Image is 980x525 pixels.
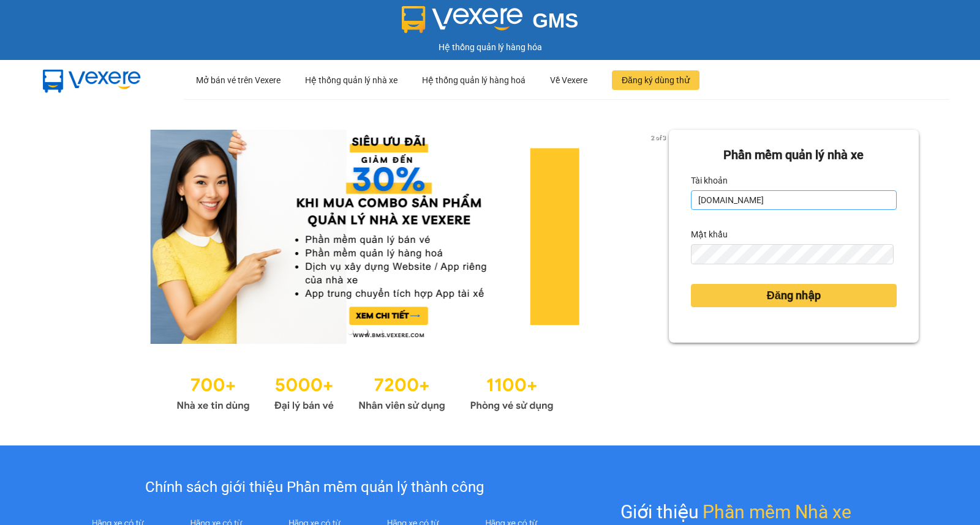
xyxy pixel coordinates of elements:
[3,40,977,54] div: Hệ thống quản lý hàng hóa
[532,9,578,32] span: GMS
[61,130,78,344] button: previous slide / item
[31,60,153,100] img: mbUUG5Q.png
[422,61,526,100] div: Hệ thống quản lý hàng hoá
[691,244,894,264] input: Mật khẩu
[647,130,669,146] p: 2 of 3
[196,61,281,100] div: Mở bán vé trên Vexere
[691,225,728,244] label: Mật khẩu
[622,73,690,87] span: Đăng ký dùng thử
[305,61,398,100] div: Hệ thống quản lý nhà xe
[363,329,367,334] li: slide item 2
[691,146,897,165] div: Phần mềm quản lý nhà xe
[69,476,560,499] div: Chính sách giới thiệu Phần mềm quản lý thành công
[402,6,523,33] img: logo 2
[767,287,821,304] span: Đăng nhập
[612,70,699,90] button: Đăng ký dùng thử
[652,130,669,344] button: next slide / item
[691,190,897,210] input: Tài khoản
[176,368,554,415] img: Statistics.png
[691,171,728,190] label: Tài khoản
[402,18,579,28] a: GMS
[348,329,353,334] li: slide item 1
[550,61,587,100] div: Về Vexere
[377,329,382,334] li: slide item 3
[691,284,897,307] button: Đăng nhập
